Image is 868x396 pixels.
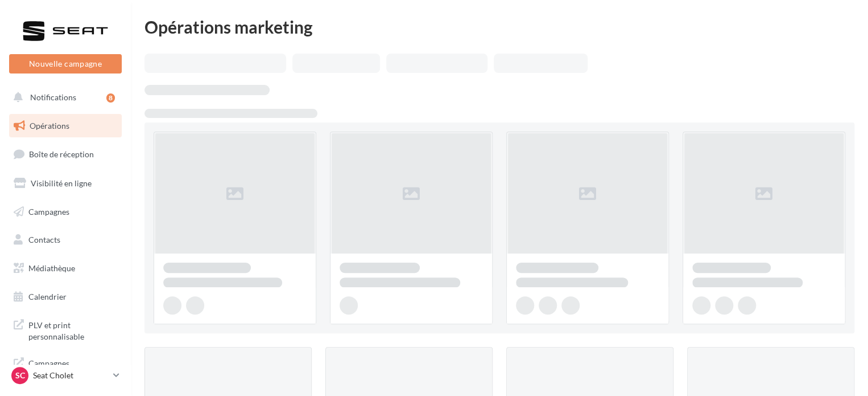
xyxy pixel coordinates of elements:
[144,18,854,35] div: Opérations marketing
[7,285,124,309] a: Calendrier
[7,313,124,346] a: PLV et print personnalisable
[28,206,69,216] span: Campagnes
[28,292,67,301] span: Calendrier
[28,263,75,273] span: Médiathèque
[7,172,124,195] a: Visibilité en ligne
[7,142,124,166] a: Boîte de réception
[15,370,25,381] span: SC
[7,351,124,385] a: Campagnes DataOnDemand
[7,114,124,138] a: Opérations
[28,356,117,380] span: Campagnes DataOnDemand
[9,365,122,386] a: SC Seat Cholet
[28,235,60,244] span: Contacts
[106,93,115,103] div: 8
[28,317,117,342] span: PLV et print personnalisable
[7,200,124,224] a: Campagnes
[7,256,124,280] a: Médiathèque
[9,54,122,74] button: Nouvelle campagne
[31,178,92,188] span: Visibilité en ligne
[30,92,76,102] span: Notifications
[7,85,119,109] button: Notifications 8
[29,149,94,159] span: Boîte de réception
[30,121,69,130] span: Opérations
[7,228,124,252] a: Contacts
[33,370,109,381] p: Seat Cholet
